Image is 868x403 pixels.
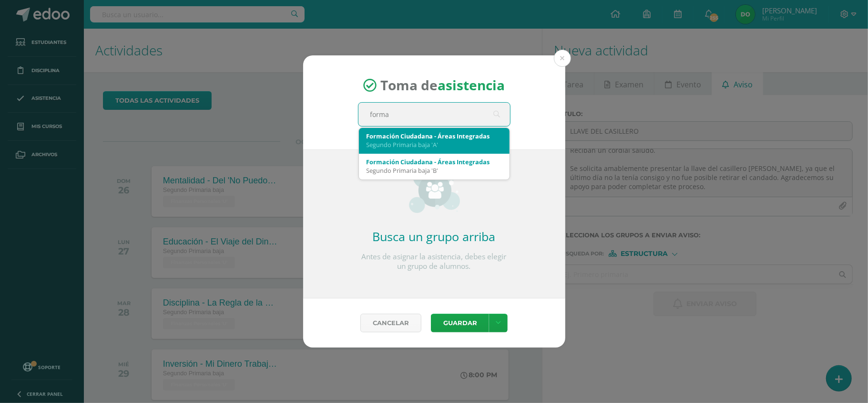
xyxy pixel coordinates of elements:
[380,76,505,95] span: Toma de
[367,166,502,175] div: Segundo Primaria baja 'B'
[367,140,502,149] div: Segundo Primaria baja 'A'
[358,228,511,244] h2: Busca un grupo arriba
[360,314,421,332] a: Cancelar
[367,132,502,140] div: Formación Ciudadana - Áreas Integradas
[431,314,489,332] button: Guardar
[358,103,510,126] input: Busca un grado o sección aquí...
[408,165,460,213] img: groups_small.png
[438,76,505,95] strong: asistencia
[554,50,571,67] button: Close (Esc)
[358,252,511,271] p: Antes de asignar la asistencia, debes elegir un grupo de alumnos.
[367,158,502,166] div: Formación Ciudadana - Áreas Integradas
